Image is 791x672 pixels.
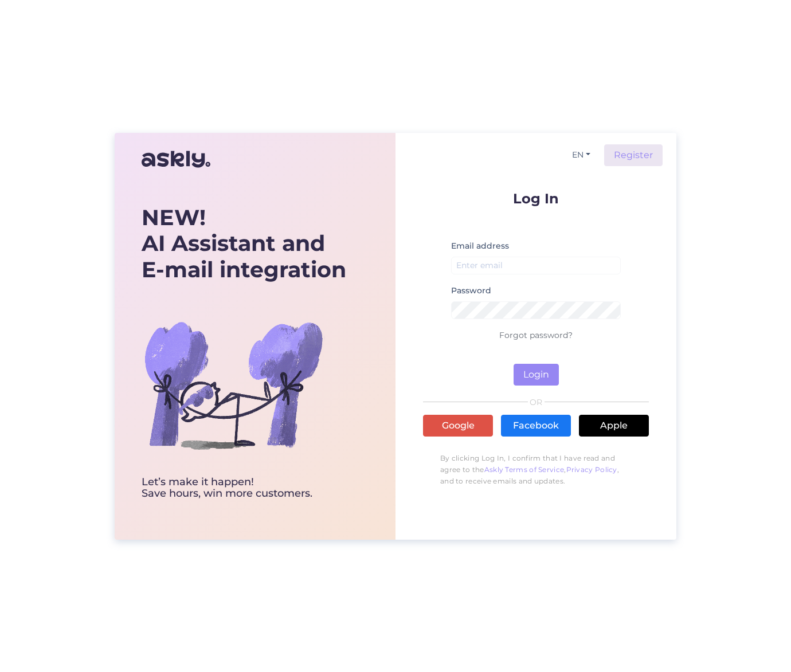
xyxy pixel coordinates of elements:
a: Apple [579,415,649,437]
label: Email address [451,240,509,252]
b: NEW! [142,204,206,231]
span: OR [528,398,545,406]
div: AI Assistant and E-mail integration [142,205,346,283]
div: Let’s make it happen! Save hours, win more customers. [142,477,346,500]
label: Password [451,285,491,297]
input: Enter email [451,257,621,274]
p: Log In [423,191,649,206]
a: Google [423,415,493,437]
a: Askly Terms of Service [484,465,565,474]
a: Register [604,144,663,166]
img: bg-askly [142,293,325,477]
a: Facebook [501,415,571,437]
a: Privacy Policy [566,465,617,474]
button: EN [567,147,595,163]
a: Forgot password? [499,330,573,340]
button: Login [514,364,559,386]
img: Askly [142,146,210,173]
p: By clicking Log In, I confirm that I have read and agree to the , , and to receive emails and upd... [423,447,649,493]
